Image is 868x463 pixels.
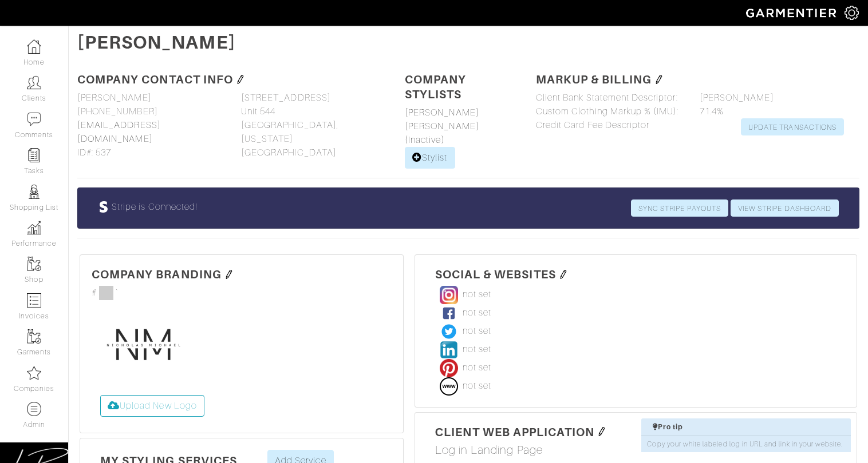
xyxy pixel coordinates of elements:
div: Credit Card Fee Descriptor [527,118,691,135]
img: pen-cf24a1663064a2ec1b9c1bd2387e9de7a2fa800b781884d57f21acf72779bad2.png [559,270,568,279]
div: Client Bank Statement Descriptor: [527,91,691,105]
img: facebook-317dd1732a6ad44248c5b87731f7b9da87357f1ebddc45d2c594e0cd8ab5f9a2.png [440,304,458,322]
img: custom-products-icon-6973edde1b6c6774590e2ad28d3d057f2f42decad08aa0e48061009ba2575b3a.png [27,402,41,416]
img: orders-icon-0abe47150d42831381b5fb84f609e132dff9fe21cb692f30cb5eec754e2cba89.png [27,293,41,308]
img: twitter-e883f9cd8240719afd50c0ee89db83673970c87530b2143747009cad9852be48.png [440,322,458,341]
label: Upload New Logo [100,395,204,417]
a: Stylist [405,147,455,169]
a: [EMAIL_ADDRESS][DOMAIN_NAME] [77,120,161,144]
img: pinterest-17a07f8e48f40589751b57ff18201fc99a9eae9d7246957fa73960b728dbe378.png [440,359,458,377]
img: garments-icon-b7da505a4dc4fd61783c78ac3ca0ef83fa9d6f193b1c9dc38574b1d14d53ca28.png [27,257,41,271]
h5: Log in Landing Page [435,443,837,457]
div: Copy your white labeled log in URL and link in your website. [641,436,851,452]
img: pen-cf24a1663064a2ec1b9c1bd2387e9de7a2fa800b781884d57f21acf72779bad2.png [236,75,245,84]
a: UPDATE TRANSACTIONS [741,118,844,135]
div: ` [92,286,392,300]
img: graph-8b7af3c665d003b59727f371ae50e7771705bf0c487971e6e97d053d13c5068d.png [27,221,41,235]
span: [GEOGRAPHIC_DATA], [US_STATE][GEOGRAPHIC_DATA] [241,118,388,159]
img: instagram-ca3bc792a033a2c9429fd021af625c3049b16be64d72d12f1b3be3ecbc60b429.png [440,286,458,304]
img: stripeLogo-a5a0b105ef774b315ea9413633ac59ebdea70fbe11df5d15dccc025e26b8fc9b.png [98,201,109,213]
a: SYNC STRIPE PAYOUTS [631,199,728,217]
span: Markup & Billing [536,73,652,86]
span: Company Branding [92,268,222,281]
span: ID#: 537 [77,146,111,159]
span: not set [463,306,491,320]
a: [PERSON_NAME] (Inactive) [405,121,479,145]
div: Custom Clothing Markup % (IMU): [527,105,691,118]
span: 71.4% [700,105,724,118]
span: Сlient Web Application [435,425,595,438]
div: Pro tip [653,422,845,432]
img: website-7c1d345177191472bde3b385a3dfc09e683c6cc9c740836e1c7612723a46e372.png [440,377,458,396]
img: garmentier-logo-header-white-b43fb05a5012e4ada735d5af1a66efaba907eab6374d6393d1fbf88cb4ef424d.png [740,3,845,23]
span: not set [463,379,491,393]
span: not set [463,324,491,338]
img: gear-icon-white-bd11855cb880d31180b6d7d6211b90ccbf57a29d726f0c71d8c61bd08dd39cc2.png [845,6,859,20]
a: VIEW STRIPE DASHBOARD [731,199,839,217]
img: clients-icon-6bae9207a08558b7cb47a8932f037763ab4055f8c8b6bfacd5dc20c3e0201464.png [27,75,41,90]
img: pen-cf24a1663064a2ec1b9c1bd2387e9de7a2fa800b781884d57f21acf72779bad2.png [224,270,234,279]
img: linkedin-d037f5688c3efc26aa711fca27d2530e9b4315c93c202ca79e62a18a10446be8.png [440,341,458,359]
img: pen-cf24a1663064a2ec1b9c1bd2387e9de7a2fa800b781884d57f21acf72779bad2.png [597,427,606,436]
span: Company Stylists [405,73,466,101]
img: dashboard-icon-dbcd8f5a0b271acd01030246c82b418ddd0df26cd7fceb0bd07c9910d44c42f6.png [27,39,41,54]
span: Social & Websites [435,268,556,281]
span: # [92,286,97,300]
img: pen-cf24a1663064a2ec1b9c1bd2387e9de7a2fa800b781884d57f21acf72779bad2.png [654,75,664,84]
span: [PERSON_NAME] [77,91,152,105]
span: Stripe is Connected! [112,202,198,212]
h2: [PERSON_NAME] [77,31,859,53]
span: Unit 544 [241,105,275,118]
span: Company Contact Info [77,73,233,86]
img: 1656598859095.png [100,305,186,390]
span: not set [463,288,491,301]
span: not set [463,342,491,356]
span: [STREET_ADDRESS] [241,91,331,105]
img: comment-icon-a0a6a9ef722e966f86d9cbdc48e553b5cf19dbc54f86b18d962a5391bc8f6eb6.png [27,112,41,126]
span: not set [463,361,491,374]
img: stylists-icon-eb353228a002819b7ec25b43dbf5f0378dd9e0616d9560372ff212230b889e62.png [27,185,41,199]
img: garments-icon-b7da505a4dc4fd61783c78ac3ca0ef83fa9d6f193b1c9dc38574b1d14d53ca28.png [27,329,41,344]
span: [PHONE_NUMBER] [77,105,158,118]
img: companies-icon-14a0f246c7e91f24465de634b560f0151b0cc5c9ce11af5fac52e6d7d6371812.png [27,366,41,380]
a: [PERSON_NAME] [405,107,479,118]
img: reminder-icon-8004d30b9f0a5d33ae49ab947aed9ed385cf756f9e5892f1edd6e32f2345188e.png [27,148,41,162]
span: [PERSON_NAME] [700,91,774,105]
